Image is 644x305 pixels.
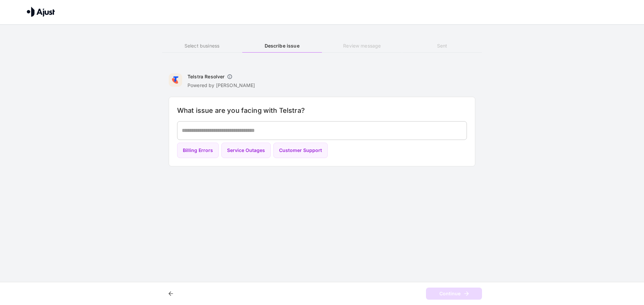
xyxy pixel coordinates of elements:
img: Ajust [27,7,55,17]
button: Billing Errors [177,143,219,158]
button: Customer Support [273,143,328,158]
h6: What issue are you facing with Telstra? [177,105,467,116]
h6: Telstra Resolver [187,73,224,80]
button: Service Outages [221,143,271,158]
h6: Sent [402,42,482,50]
img: Telstra [169,73,182,87]
h6: Select business [162,42,242,50]
h6: Review message [322,42,402,50]
p: Powered by [PERSON_NAME] [187,82,255,89]
h6: Describe issue [242,42,322,50]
